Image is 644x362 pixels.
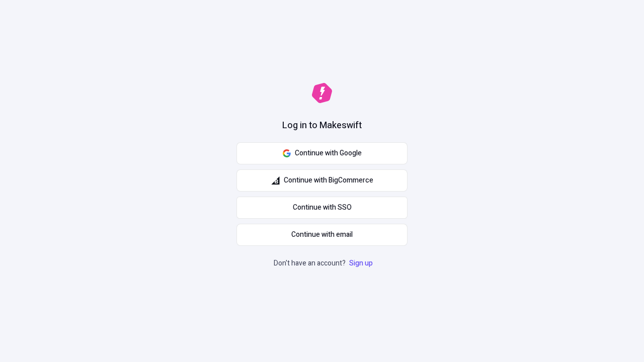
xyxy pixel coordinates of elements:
span: Continue with BigCommerce [284,175,373,186]
button: Continue with Google [236,142,408,164]
button: Continue with email [236,224,408,246]
button: Continue with BigCommerce [236,169,408,192]
span: Continue with email [291,229,353,240]
h1: Log in to Makeswift [282,119,362,132]
a: Sign up [347,258,375,268]
a: Continue with SSO [236,197,408,219]
span: Continue with Google [295,148,362,159]
p: Don't have an account? [274,258,375,269]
